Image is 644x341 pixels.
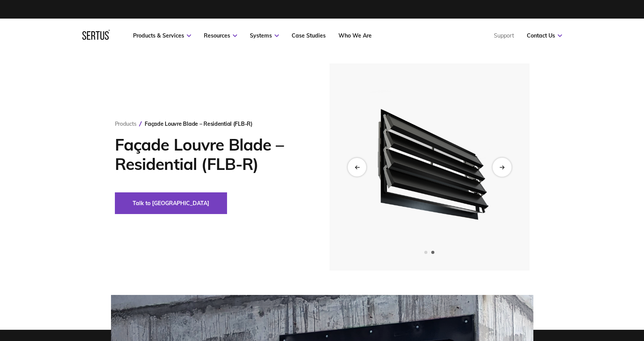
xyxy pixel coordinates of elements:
iframe: Chat Widget [505,251,644,341]
a: Systems [250,32,279,39]
a: Support [494,32,514,39]
a: Contact Us [527,32,562,39]
a: Products & Services [133,32,191,39]
a: Resources [204,32,237,39]
button: Talk to [GEOGRAPHIC_DATA] [115,192,227,214]
span: Go to slide 1 [424,251,427,254]
h1: Façade Louvre Blade – Residential (FLB-R) [115,135,306,174]
a: Case Studies [292,32,326,39]
div: Next slide [492,158,511,176]
div: Previous slide [348,158,366,176]
a: Who We Are [338,32,372,39]
a: Products [115,120,137,127]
